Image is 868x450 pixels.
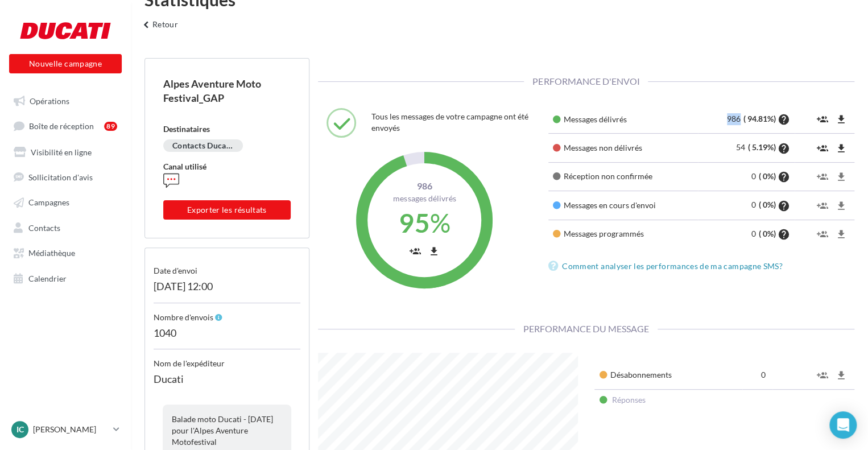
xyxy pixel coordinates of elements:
div: % [376,204,473,242]
i: group_add [817,229,828,240]
button: group_add [814,138,831,157]
button: file_download [425,241,443,260]
button: file_download [833,366,850,385]
i: file_download [836,229,847,240]
div: 89 [104,122,117,131]
div: Ducati [154,369,300,395]
div: 1040 [154,323,300,349]
td: Réception non confirmée [548,162,698,191]
a: Calendrier [7,267,124,288]
button: group_add [814,196,831,214]
button: group_add [407,241,424,260]
span: ( 5.19%) [748,142,776,152]
button: group_add [814,167,831,186]
span: Campagnes [28,197,69,207]
span: 0 [760,370,768,379]
i: file_download [836,171,847,183]
a: Opérations [7,90,124,110]
span: 0 [751,171,759,181]
button: Retour [135,17,183,40]
button: file_download [833,225,850,243]
span: Opérations [30,96,69,105]
span: 986 [376,180,473,193]
i: file_download [836,143,847,154]
i: help [778,200,790,212]
span: Réponses [611,395,645,404]
a: Visibilité en ligne [7,141,124,162]
span: IC [16,424,24,435]
button: file_download [833,138,850,157]
span: Médiathèque [28,248,75,258]
span: 54 [736,142,748,152]
div: Tous les messages de votre campagne ont été envoyés [371,108,531,137]
span: ( 0%) [759,171,776,181]
a: Campagnes [7,191,124,212]
span: Canal utilisé [163,162,206,171]
button: Nouvelle campagne [9,54,122,73]
span: 0 [751,200,759,209]
i: file_download [836,114,847,125]
td: Désabonnements [594,361,742,390]
span: Performance du message [515,323,658,334]
td: Messages délivrés [548,105,698,134]
i: help [778,229,790,240]
button: file_download [833,196,850,214]
button: group_add [814,366,831,385]
span: Boîte de réception [29,121,94,131]
i: group_add [410,246,421,257]
span: Contacts [28,222,60,232]
i: group_add [817,143,828,154]
i: help [778,171,790,183]
span: Nombre d'envois [154,312,213,322]
td: Messages en cours d'envoi [548,191,698,220]
a: Comment analyser les performances de ma campagne SMS? [548,259,787,273]
span: Messages délivrés [393,193,456,203]
div: Open Intercom Messenger [829,411,857,439]
span: Sollicitation d'avis [28,172,93,181]
td: Messages non délivrés [548,134,698,162]
button: file_download [833,167,850,186]
div: [DATE] 12:00 [154,276,300,303]
a: IC [PERSON_NAME] [9,419,122,440]
i: group_add [817,370,828,381]
i: file_download [836,370,847,381]
span: 0 [751,229,759,238]
div: Date d'envoi [154,257,300,276]
a: Boîte de réception89 [7,115,124,136]
span: 95 [399,207,429,238]
a: Médiathèque [7,242,124,262]
span: Destinataires [163,124,210,134]
a: Sollicitation d'avis [7,166,124,187]
p: [PERSON_NAME] [33,424,109,435]
i: help [778,143,790,154]
div: Contacts Ducati [DATE] [163,139,243,152]
i: group_add [817,171,828,183]
i: keyboard_arrow_left [140,19,152,31]
div: Nom de l'expéditeur [154,349,300,369]
span: Performance d'envoi [524,76,648,86]
span: Visibilité en ligne [31,147,92,156]
span: ( 94.81%) [743,114,776,123]
i: group_add [817,114,828,125]
i: group_add [817,200,828,212]
span: 986 [727,114,743,123]
span: Calendrier [28,273,67,283]
span: ( 0%) [759,200,776,209]
button: group_add [814,110,831,129]
button: Exporter les résultats [163,200,291,220]
i: file_download [428,246,440,257]
button: group_add [814,225,831,243]
button: file_download [833,110,850,129]
i: help [778,114,790,125]
a: Contacts [7,217,124,237]
span: ( 0%) [759,229,776,238]
td: Messages programmés [548,220,698,248]
div: Alpes Aventure Moto Festival_GAP [163,77,291,105]
i: file_download [836,200,847,212]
